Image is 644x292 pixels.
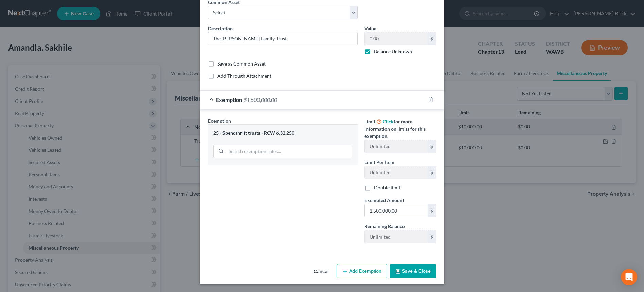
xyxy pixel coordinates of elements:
div: $ [428,32,436,45]
div: $ [428,140,436,153]
input: -- [365,140,428,153]
input: -- [365,230,428,243]
label: Double limit [374,184,400,191]
input: 0.00 [365,204,428,217]
input: 0.00 [365,32,428,45]
div: $ [428,166,436,179]
button: Save & Close [390,264,436,278]
div: Open Intercom Messenger [621,269,637,285]
label: Remaining Balance [364,223,405,230]
label: Limit Per Item [364,159,394,166]
span: Description [208,25,233,31]
input: Search exemption rules... [226,145,352,158]
button: Add Exemption [337,264,387,278]
span: Exempted Amount [364,197,404,203]
span: for more information on limits for this exemption. [364,118,426,139]
label: Save as Common Asset [217,60,266,67]
span: Limit [364,118,375,124]
input: Describe... [208,32,357,45]
div: $ [428,204,436,217]
label: Add Through Attachment [217,73,271,79]
div: $ [428,230,436,243]
span: $1,500,000.00 [244,96,277,103]
input: -- [365,166,428,179]
span: Exemption [208,118,231,124]
label: Value [364,25,376,32]
button: Cancel [308,265,334,278]
a: Click [383,118,394,124]
div: 25 - Spendthrift trusts - RCW 6.32.250 [213,130,352,136]
span: Exemption [216,96,242,103]
label: Balance Unknown [374,48,412,55]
